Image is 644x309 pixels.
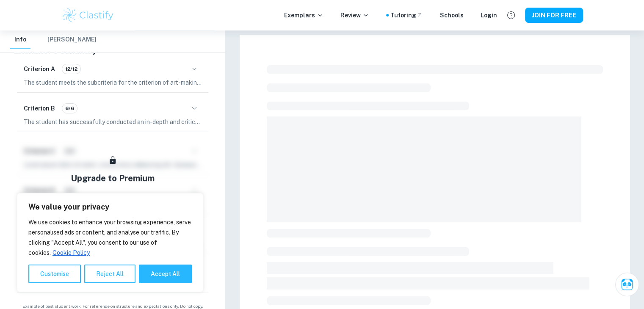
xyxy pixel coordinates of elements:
p: Exemplars [284,11,323,20]
span: 6/6 [62,105,77,112]
p: The student has successfully conducted an in-depth and critical investigation in their portfolio,... [24,117,202,127]
button: Reject All [84,265,135,283]
button: Ask Clai [615,273,639,296]
button: Customise [28,265,81,283]
a: Tutoring [390,11,423,20]
button: JOIN FOR FREE [525,8,583,23]
a: Login [481,11,497,20]
h6: Criterion B [24,104,55,113]
button: Help and Feedback [504,8,518,22]
p: We value your privacy [28,202,192,212]
p: We use cookies to enhance your browsing experience, serve personalised ads or content, and analys... [28,217,192,258]
h6: Criterion A [24,64,55,74]
p: The student meets the subcriteria for the criterion of art-making formats by providing three art-... [24,78,202,87]
p: To unlock access to all summaries [54,191,171,202]
p: Review [340,11,369,20]
button: Accept All [139,265,192,283]
a: Cookie Policy [52,249,90,257]
img: Clastify logo [61,7,115,24]
button: [PERSON_NAME] [47,30,97,49]
div: We value your privacy [17,193,203,292]
h5: Upgrade to Premium [71,172,155,185]
span: 12/12 [62,65,80,73]
a: Schools [440,11,464,20]
button: Info [10,30,30,49]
